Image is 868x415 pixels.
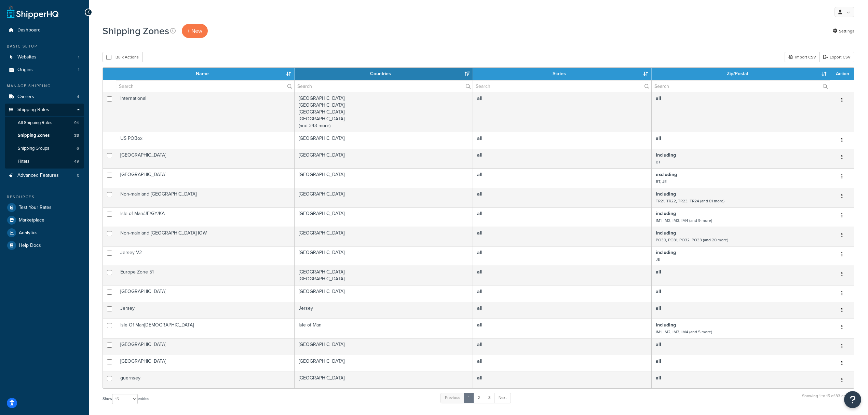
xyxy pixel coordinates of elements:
[5,51,84,64] a: Websites 1
[844,391,861,408] button: Open Resource Center
[477,135,483,142] b: all
[116,132,295,149] td: US POBox
[477,358,483,365] b: all
[477,374,483,381] b: all
[295,168,473,188] td: [GEOGRAPHIC_DATA]
[295,149,473,168] td: [GEOGRAPHIC_DATA]
[656,321,676,329] b: including
[116,302,295,319] td: Jersey
[295,266,473,285] td: [GEOGRAPHIC_DATA] [GEOGRAPHIC_DATA]
[477,249,483,256] b: all
[656,171,677,178] b: excluding
[74,133,79,138] span: 33
[5,142,84,155] a: Shipping Groups 6
[103,52,143,62] button: Bulk Actions
[656,358,661,365] b: all
[5,64,84,76] li: Origins
[5,104,84,116] a: Shipping Rules
[103,24,169,38] h1: Shipping Zones
[494,393,511,403] a: Next
[5,142,84,155] li: Shipping Groups
[5,24,84,37] a: Dashboard
[440,393,464,403] a: Previous
[5,155,84,168] li: Filters
[78,67,79,73] span: 1
[116,149,295,168] td: [GEOGRAPHIC_DATA]
[116,92,295,132] td: International
[18,133,50,138] span: Shipping Zones
[116,355,295,372] td: [GEOGRAPHIC_DATA]
[477,210,483,217] b: all
[17,173,59,178] span: Advanced Features
[116,246,295,266] td: Jersey V2
[116,207,295,227] td: Isle of Man/JE/GY/KA
[116,319,295,338] td: Isle Of Man[DEMOGRAPHIC_DATA]
[19,230,38,236] span: Analytics
[295,338,473,355] td: [GEOGRAPHIC_DATA]
[116,68,295,80] th: Name: activate to sort column ascending
[656,329,712,335] small: IM1, IM2, IM3, IM4 (and 5 more)
[5,117,84,129] a: All Shipping Rules 94
[802,392,854,407] div: Showing 1 to 15 of 33 entries
[18,159,29,164] span: Filters
[74,120,79,126] span: 94
[656,151,676,159] b: including
[5,91,84,103] a: Carriers 4
[477,321,483,329] b: all
[656,305,661,312] b: all
[19,243,41,249] span: Help Docs
[5,239,84,252] a: Help Docs
[295,246,473,266] td: [GEOGRAPHIC_DATA]
[112,394,138,404] select: Showentries
[19,205,52,211] span: Test Your Rates
[656,268,661,276] b: all
[295,285,473,302] td: [GEOGRAPHIC_DATA]
[785,52,819,62] div: Import CSV
[656,190,676,198] b: including
[477,95,483,102] b: all
[187,27,202,35] span: + New
[5,51,84,64] li: Websites
[656,95,661,102] b: all
[295,207,473,227] td: [GEOGRAPHIC_DATA]
[477,151,483,159] b: all
[5,129,84,142] a: Shipping Zones 33
[473,393,485,403] a: 2
[5,117,84,129] li: All Shipping Rules
[295,355,473,372] td: [GEOGRAPHIC_DATA]
[5,194,84,200] div: Resources
[295,68,473,80] th: Countries: activate to sort column ascending
[116,188,295,207] td: Non-mainland [GEOGRAPHIC_DATA]
[656,159,661,165] small: BT
[5,169,84,182] li: Advanced Features
[19,217,44,223] span: Marketplace
[477,190,483,198] b: all
[116,285,295,302] td: [GEOGRAPHIC_DATA]
[477,288,483,295] b: all
[656,374,661,381] b: all
[656,229,676,237] b: including
[17,107,49,113] span: Shipping Rules
[7,5,58,19] a: ShipperHQ Home
[477,341,483,348] b: all
[5,155,84,168] a: Filters 49
[5,169,84,182] a: Advanced Features 0
[116,168,295,188] td: [GEOGRAPHIC_DATA]
[656,135,661,142] b: all
[652,80,830,92] input: Search
[116,372,295,388] td: guernsey
[77,94,79,100] span: 4
[656,288,661,295] b: all
[5,83,84,89] div: Manage Shipping
[17,94,34,100] span: Carriers
[484,393,495,403] a: 3
[116,227,295,246] td: Non-mainland [GEOGRAPHIC_DATA] IOW
[464,393,474,403] a: 1
[819,52,854,62] a: Export CSV
[5,227,84,239] a: Analytics
[295,80,473,92] input: Search
[77,146,79,151] span: 6
[473,80,651,92] input: Search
